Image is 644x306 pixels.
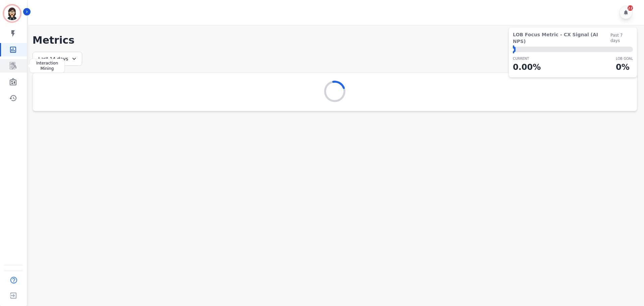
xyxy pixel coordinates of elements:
p: 0.00 % [513,61,541,73]
p: 0 % [616,61,633,73]
img: Bordered avatar [4,5,20,21]
span: LOB Focus Metric - CX Signal (AI NPS) [513,31,610,45]
p: LOB Goal [616,56,633,61]
h1: Metrics [33,34,637,46]
div: Last 14 days [33,52,82,66]
div: 22 [628,5,633,11]
span: Past 7 days [610,33,633,43]
p: CURRENT [513,56,541,61]
div: ⬤ [513,47,516,52]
